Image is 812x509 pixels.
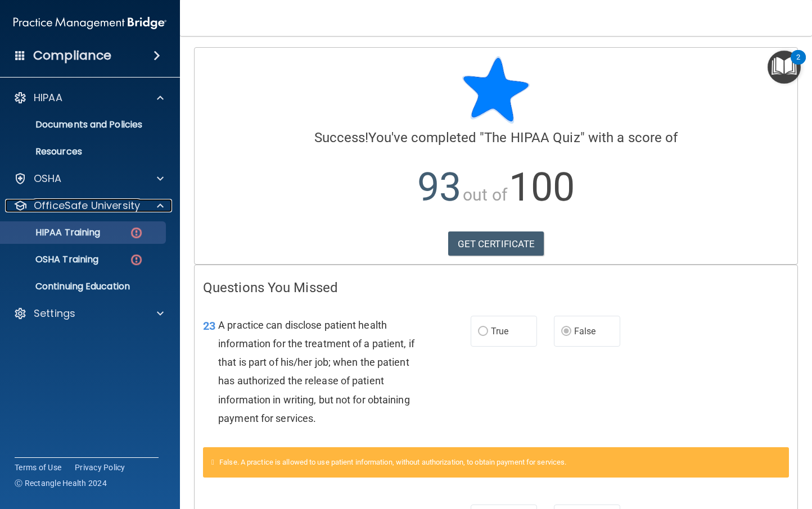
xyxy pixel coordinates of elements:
[463,185,507,204] span: out of
[796,57,800,72] div: 2
[417,164,461,210] span: 93
[462,56,530,124] img: blue-star-rounded.9d042014.png
[203,280,789,295] h4: Questions You Missed
[314,130,369,146] span: Success!
[13,91,164,104] a: HIPAA
[15,478,107,489] span: Ⓒ Rectangle Health 2024
[203,319,215,333] span: 23
[491,326,508,337] span: True
[129,226,143,240] img: danger-circle.6113f641.png
[7,119,161,130] p: Documents and Policies
[478,328,488,336] input: True
[768,51,801,84] button: Open Resource Center, 2 new notifications
[7,254,98,265] p: OSHA Training
[33,48,111,63] h4: Compliance
[203,130,789,145] h4: You've completed " " with a score of
[574,326,596,337] span: False
[15,462,61,473] a: Terms of Use
[13,172,164,185] a: OSHA
[129,253,143,267] img: danger-circle.6113f641.png
[34,307,75,320] p: Settings
[756,431,799,474] iframe: Drift Widget Chat Controller
[219,458,566,466] span: False. A practice is allowed to use patient information, without authorization, to obtain payment...
[13,307,164,320] a: Settings
[34,172,62,185] p: OSHA
[34,91,62,104] p: HIPAA
[7,281,161,292] p: Continuing Education
[218,319,414,424] span: A practice can disclose patient health information for the treatment of a patient, if that is par...
[7,227,100,238] p: HIPAA Training
[448,231,544,256] a: GET CERTIFICATE
[509,164,575,210] span: 100
[484,130,580,146] span: The HIPAA Quiz
[13,199,164,212] a: OfficeSafe University
[7,146,161,157] p: Resources
[75,462,125,473] a: Privacy Policy
[34,199,140,212] p: OfficeSafe University
[13,12,166,34] img: PMB logo
[561,328,571,336] input: False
